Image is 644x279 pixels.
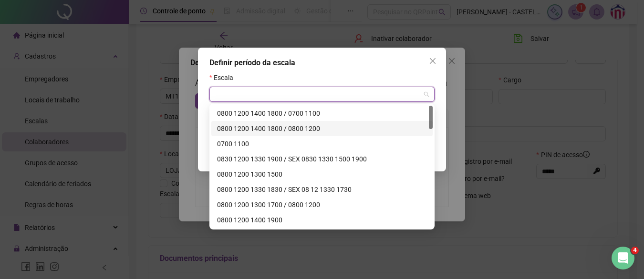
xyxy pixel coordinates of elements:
[217,169,427,179] div: 0800 1200 1300 1500
[211,136,433,151] div: 0700 1100
[217,215,427,225] div: 0800 1200 1400 1900
[211,151,433,167] div: 0830 1200 1330 1900 / SEX 0830 1330 1500 1900
[217,139,427,149] div: 0700 1100
[209,57,435,69] div: Definir período da escala
[217,123,427,134] div: 0800 1200 1400 1800 / 0800 1200
[217,154,427,164] div: 0830 1200 1330 1900 / SEX 0830 1330 1500 1900
[429,57,436,65] span: close
[211,212,433,228] div: 0800 1200 1400 1900
[631,247,639,254] span: 4
[211,167,433,182] div: 0800 1200 1300 1500
[217,184,427,195] div: 0800 1200 1330 1830 / SEX 08 12 1330 1730
[217,108,427,119] div: 0800 1200 1400 1800 / 0700 1100
[211,121,433,136] div: 0800 1200 1400 1800 / 0800 1200
[211,106,433,121] div: 0800 1200 1400 1800 / 0700 1100
[211,197,433,212] div: 0800 1200 1300 1700 / 0800 1200
[211,182,433,197] div: 0800 1200 1330 1830 / SEX 08 12 1330 1730
[612,247,634,269] iframe: Intercom live chat
[217,199,427,210] div: 0800 1200 1300 1700 / 0800 1200
[425,53,440,69] button: Close
[209,72,239,83] label: Escala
